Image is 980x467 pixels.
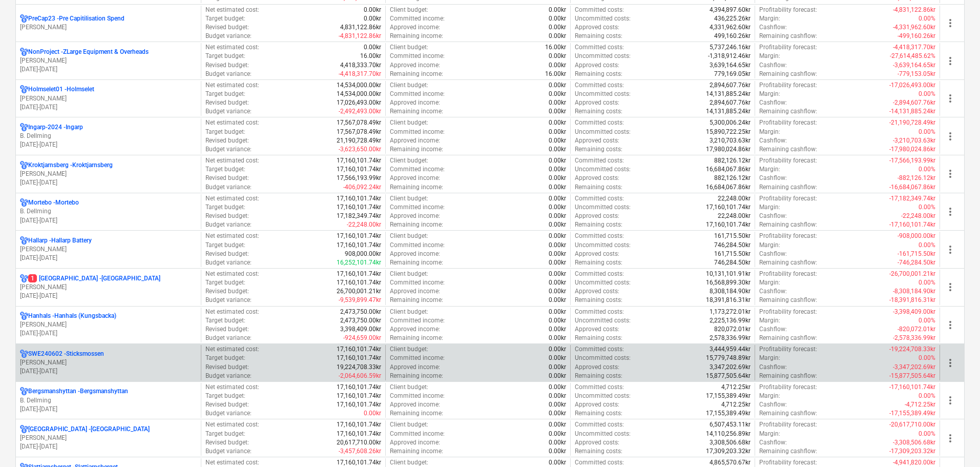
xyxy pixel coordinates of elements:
p: Bergsmanshyttan - Bergsmanshyttan [28,387,128,396]
p: Uncommitted costs : [575,165,631,174]
p: Committed costs : [575,232,624,240]
p: 0.00kr [549,156,566,165]
p: Remaining cashflow : [759,183,817,192]
p: 0.00kr [549,14,566,23]
p: 5,300,006.24kr [710,118,750,127]
p: Cashflow : [759,23,787,32]
p: Remaining costs : [575,70,622,78]
p: PreCap23 - Pre Capitilisation Spend [28,14,124,23]
p: Revised budget : [205,136,249,145]
div: NonProject -ZLarge Equipment & Overheads[PERSON_NAME][DATE]-[DATE] [20,48,197,74]
p: [DATE] - [DATE] [20,178,197,187]
p: 17,160,101.74kr [337,270,381,278]
div: Bergsmanshyttan -BergsmanshyttanB. Dellming[DATE]-[DATE] [20,387,197,413]
p: Approved income : [390,136,440,145]
p: -4,418,317.70kr [893,43,935,52]
p: -4,831,122.86kr [893,6,935,14]
p: Remaining costs : [575,107,622,116]
p: -3,210,703.63kr [893,136,935,145]
p: Remaining cashflow : [759,107,817,116]
p: NonProject - ZLarge Equipment & Overheads [28,48,149,56]
p: Committed income : [390,128,445,136]
p: [GEOGRAPHIC_DATA] - [GEOGRAPHIC_DATA] [28,274,160,283]
p: Committed income : [390,241,445,250]
p: 746,284.50kr [714,241,750,250]
p: 161,715.50kr [714,250,750,258]
p: Client budget : [390,156,428,165]
p: 0.00kr [549,128,566,136]
p: 16,684,067.86kr [706,183,750,192]
p: Remaining income : [390,145,443,154]
div: Project has multi currencies enabled [20,387,28,396]
p: Approved income : [390,61,440,70]
p: Cashflow : [759,98,787,107]
p: Kroktjarnsberg - Kroktjarnsberg [28,161,113,170]
p: 0.00kr [549,6,566,14]
p: [PERSON_NAME] [20,320,197,329]
p: -16,684,067.86kr [889,183,935,192]
p: Budget variance : [205,220,252,229]
p: [DATE] - [DATE] [20,292,197,300]
p: 3,210,703.63kr [710,136,750,145]
p: 16,684,067.86kr [706,165,750,174]
p: -17,980,024.86kr [889,145,935,154]
p: Cashflow : [759,250,787,258]
p: Target budget : [205,241,245,250]
p: Committed income : [390,14,445,23]
p: -161,715.50kr [898,250,935,258]
p: Revised budget : [205,250,249,258]
p: -17,566,193.99kr [889,156,935,165]
p: Cashflow : [759,174,787,182]
p: -4,331,962.60kr [893,23,935,32]
p: Remaining income : [390,220,443,229]
span: more_vert [944,92,956,105]
p: -17,182,349.74kr [889,194,935,203]
div: Project has multi currencies enabled [20,274,28,283]
p: 22,248.00kr [718,212,750,220]
p: 0.00% [919,241,935,250]
div: Holmselet01 -Holmselet[PERSON_NAME][DATE]-[DATE] [20,85,197,111]
p: Uncommitted costs : [575,203,631,212]
p: Mortebo - Mortebo [28,198,79,207]
p: Approved income : [390,212,440,220]
p: -22,248.00kr [347,220,381,229]
div: 1[GEOGRAPHIC_DATA] -[GEOGRAPHIC_DATA][PERSON_NAME][DATE]-[DATE] [20,274,197,300]
p: 0.00kr [549,145,566,154]
p: Uncommitted costs : [575,14,631,23]
p: 3,639,164.65kr [710,61,750,70]
p: 22,248.00kr [718,194,750,203]
p: 0.00kr [549,81,566,90]
p: Cashflow : [759,212,787,220]
p: [PERSON_NAME] [20,170,197,178]
span: more_vert [944,357,956,369]
p: Revised budget : [205,23,249,32]
div: Project has multi currencies enabled [20,312,28,320]
p: 4,331,962.60kr [710,23,750,32]
p: 0.00kr [549,194,566,203]
p: 0.00kr [364,14,381,23]
p: 0.00kr [549,23,566,32]
p: 436,225.26kr [714,14,750,23]
p: -1,318,912.46kr [708,52,750,60]
p: 0.00kr [549,118,566,127]
p: Committed costs : [575,6,624,14]
p: 17,160,101.74kr [337,165,381,174]
p: Net estimated cost : [205,232,259,240]
p: 16.00kr [545,43,566,52]
p: 499,160.26kr [714,32,750,40]
div: Project has multi currencies enabled [20,48,28,56]
p: Net estimated cost : [205,194,259,203]
p: 17,160,101.74kr [337,156,381,165]
p: 16.00kr [360,52,381,60]
p: Remaining costs : [575,32,622,40]
p: [DATE] - [DATE] [20,442,197,451]
p: Budget variance : [205,32,252,40]
p: Approved costs : [575,23,619,32]
p: 0.00kr [549,203,566,212]
p: 17,160,101.74kr [706,220,750,229]
p: Approved income : [390,23,440,32]
p: -4,831,122.86kr [339,32,381,40]
p: 4,831,122.86kr [340,23,381,32]
p: [PERSON_NAME] [20,245,197,254]
p: Net estimated cost : [205,270,259,278]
